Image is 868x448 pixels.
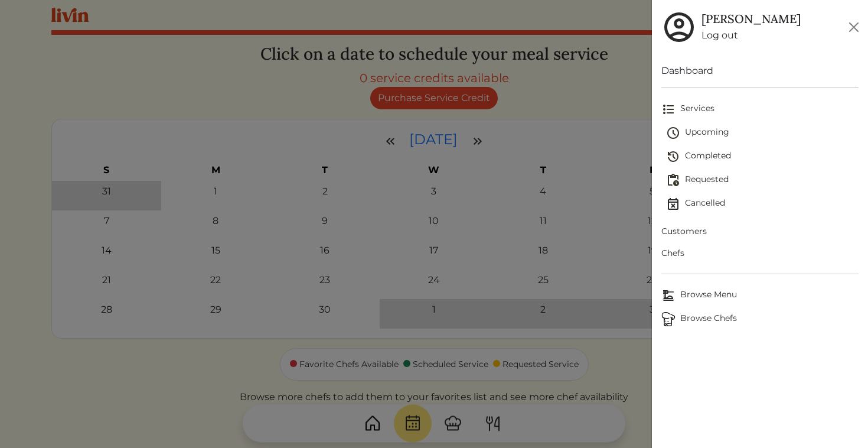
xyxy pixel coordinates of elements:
[666,173,859,187] span: Requested
[661,64,859,78] a: Dashboard
[701,12,801,26] h5: [PERSON_NAME]
[666,121,859,145] a: Upcoming
[661,220,859,242] a: Customers
[666,150,859,164] span: Completed
[661,312,859,326] span: Browse Chefs
[661,102,859,116] span: Services
[666,168,859,192] a: Requested
[661,312,676,326] img: Browse Chefs
[666,145,859,168] a: Completed
[666,126,680,140] img: schedule-fa401ccd6b27cf58db24c3bb5584b27dcd8bd24ae666a918e1c6b4ae8c451a22.svg
[661,9,697,45] img: user_account-e6e16d2ec92f44fc35f99ef0dc9cddf60790bfa021a6ecb1c896eb5d2907b31c.svg
[661,288,676,303] img: Browse Menu
[666,197,859,211] span: Cancelled
[701,28,801,43] a: Log out
[666,173,680,187] img: pending_actions-fd19ce2ea80609cc4d7bbea353f93e2f363e46d0f816104e4e0650fdd7f915cf.svg
[661,98,859,121] a: Services
[666,197,680,211] img: event_cancelled-67e280bd0a9e072c26133efab016668ee6d7272ad66fa3c7eb58af48b074a3a4.svg
[661,284,859,307] a: Browse MenuBrowse Menu
[666,192,859,216] a: Cancelled
[666,126,859,140] span: Upcoming
[661,102,676,116] img: format_list_bulleted-ebc7f0161ee23162107b508e562e81cd567eeab2455044221954b09d19068e74.svg
[661,307,859,331] a: ChefsBrowse Chefs
[666,150,680,164] img: history-2b446bceb7e0f53b931186bf4c1776ac458fe31ad3b688388ec82af02103cd45.svg
[844,18,863,37] button: Close
[661,225,859,238] span: Customers
[661,242,859,264] a: Chefs
[661,288,859,303] span: Browse Menu
[661,247,859,259] span: Chefs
